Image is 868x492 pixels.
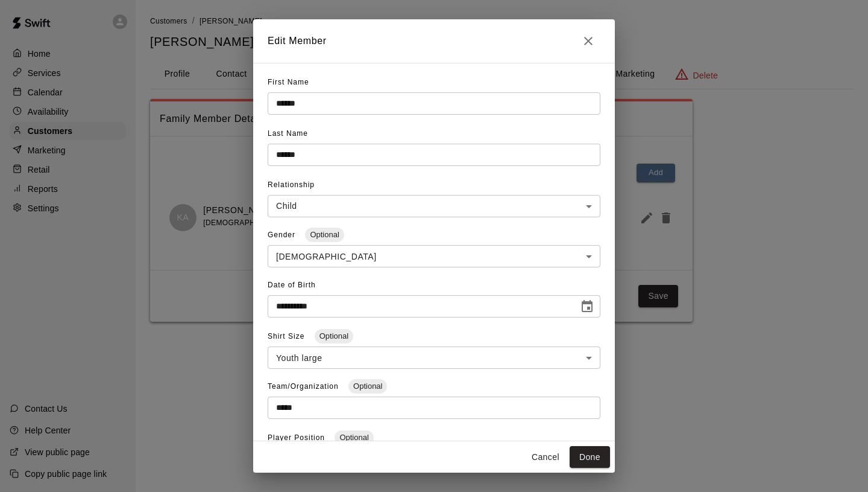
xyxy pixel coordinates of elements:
span: Team/Organization [268,382,341,391]
span: Relationship [268,181,315,189]
span: Last Name [268,129,308,138]
button: Cancel [526,446,565,468]
span: Optional [348,382,387,391]
div: Youth large [268,347,600,369]
div: Child [268,195,600,217]
span: Optional [315,331,353,340]
span: Gender [268,231,298,239]
button: Close [576,29,600,53]
div: [DEMOGRAPHIC_DATA] [268,245,600,267]
span: Optional [305,230,344,239]
button: Done [570,446,610,468]
span: Player Position [268,433,327,442]
h2: Edit Member [253,19,615,63]
span: Optional [335,433,373,442]
span: First Name [268,78,309,86]
span: Shirt Size [268,332,307,340]
button: Choose date, selected date is Jun 17, 2013 [575,295,599,319]
span: Date of Birth [268,281,316,289]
